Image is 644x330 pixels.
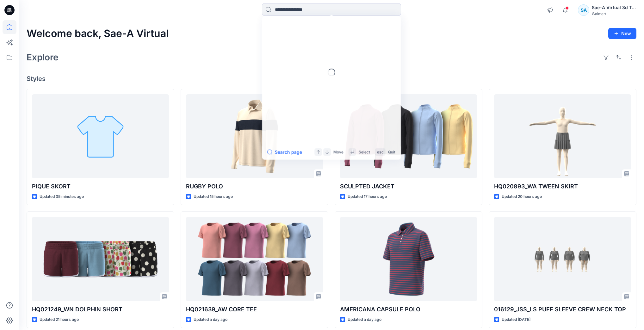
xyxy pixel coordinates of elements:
p: RUGBY POLO [186,182,323,191]
a: PIQUE SKORT [32,94,169,178]
p: Updated 20 hours ago [502,193,542,200]
a: HQ021249_WN DOLPHIN SHORT [32,217,169,301]
p: Move [333,149,344,155]
p: AMERICANA CAPSULE POLO [340,305,477,314]
div: Walmart [592,11,636,16]
div: SA [578,4,589,16]
p: HQ021249_WN DOLPHIN SHORT [32,305,169,314]
p: Updated a day ago [348,316,381,323]
h2: Welcome back, Sae-A Virtual [27,28,169,40]
a: AMERICANA CAPSULE POLO [340,217,477,301]
p: Updated 21 hours ago [40,316,79,323]
a: HQ020893_WA TWEEN SKIRT [494,94,631,178]
a: SCULPTED JACKET [340,94,477,178]
button: Search page [267,148,302,156]
button: New [608,28,636,39]
p: PIQUE SKORT [32,182,169,191]
a: RUGBY POLO [186,94,323,178]
p: Updated 15 hours ago [194,193,233,200]
p: SCULPTED JACKET [340,182,477,191]
p: HQ020893_WA TWEEN SKIRT [494,182,631,191]
p: Updated 17 hours ago [348,193,387,200]
h4: Styles [27,75,636,82]
div: Sae-A Virtual 3d Team [592,4,636,11]
p: Select [359,149,370,155]
p: HQ021639_AW CORE TEE [186,305,323,314]
p: Quit [388,149,395,155]
a: HQ021639_AW CORE TEE [186,217,323,301]
p: 016129_JSS_LS PUFF SLEEVE CREW NECK TOP [494,305,631,314]
h2: Explore [27,52,59,62]
a: 016129_JSS_LS PUFF SLEEVE CREW NECK TOP [494,217,631,301]
p: Updated 35 minutes ago [40,193,84,200]
p: esc [377,149,384,155]
p: Updated a day ago [194,316,227,323]
p: Updated [DATE] [502,316,530,323]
